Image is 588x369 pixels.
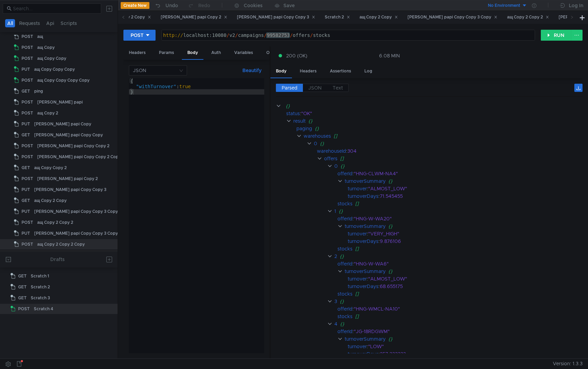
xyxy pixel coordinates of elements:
div: paging [296,125,312,132]
div: turnoverSummary [345,177,386,185]
div: Scratch 2 [31,282,50,292]
div: : [337,215,583,222]
div: ащ Copy Copy 2 [34,163,67,173]
div: turnoverDays [348,237,378,245]
div: 1 [334,207,336,215]
span: Version: 1.3.3 [553,359,583,369]
div: turnover [348,185,367,192]
div: : [348,343,583,350]
div: "HNG-W-WA6" [354,260,573,268]
div: ащ Copy 2 Copy 2 [37,217,73,228]
div: [PERSON_NAME] papi Copy Copy [34,130,103,140]
div: 4 [334,320,337,328]
div: 2 [334,252,337,260]
div: Variables [229,46,258,59]
div: [] [355,200,573,207]
span: POST [22,53,33,64]
div: : [337,305,583,313]
button: All [5,19,15,27]
div: {} [339,207,573,215]
button: RUN [541,30,571,41]
span: GET [22,163,30,173]
div: {} [308,117,573,125]
div: [] [334,132,574,140]
div: : [348,283,583,290]
div: ping [34,86,43,96]
div: turnoverDays [348,192,378,200]
div: : [348,350,583,358]
span: POST [22,141,33,151]
div: "ALMOST_LOW" [368,185,574,192]
span: JSON [308,85,322,91]
div: [] [355,245,573,252]
span: POST [22,75,33,85]
span: POST [22,108,33,118]
div: Scratch 2 [325,14,350,21]
div: ащ Copy 2 Copy 2 Copy [37,239,85,249]
div: : [286,110,583,117]
div: Scratch 1 [31,271,49,281]
div: {} [315,125,573,132]
span: PUT [22,184,30,195]
div: Save [283,3,295,8]
button: Requests [17,19,42,27]
div: Other [261,46,283,59]
div: {} [286,102,573,110]
div: [PERSON_NAME] papi Copy 2 [161,14,227,21]
div: {} [340,162,573,170]
span: Parsed [282,85,297,91]
div: turnover [348,275,367,283]
span: GET [22,130,30,140]
div: warehouseId [317,147,346,155]
div: Log [359,65,378,78]
div: turnoverSummary [345,268,386,275]
span: POST [22,42,33,53]
div: stocks [337,290,352,298]
div: ащ Copy 2 Copy 2 [507,14,549,21]
div: : [348,237,583,245]
span: Text [333,85,343,91]
div: ащ Copy 2 Copy [360,14,398,21]
div: 3 [334,298,337,305]
div: offerId [337,260,352,268]
div: [PERSON_NAME] papi Copy Copy 3 [34,184,106,195]
div: [PERSON_NAME] papi Copy Copy 3 Copy 2 [34,228,121,238]
div: No Environment [488,2,520,9]
span: POST [22,217,33,228]
div: offerId [337,305,352,313]
div: offerId [337,328,352,335]
span: POST [22,239,33,249]
div: Drafts [50,255,65,263]
div: {} [340,320,573,328]
span: POST [22,174,33,184]
div: ащ Copy Copy Copy Copy [37,75,90,85]
div: [PERSON_NAME] papi Copy [34,119,91,129]
div: [] [355,313,573,320]
div: offerId [337,170,352,177]
div: ащ Copy [37,42,55,53]
div: ащ Copy 2 Copy [34,195,67,206]
button: Undo [149,0,183,11]
div: "LOW" [368,343,574,350]
div: 68.655175 [380,283,574,290]
span: POST [22,97,33,107]
div: Cookies [244,1,263,10]
div: ащ Copy Copy [37,53,66,64]
div: {} [320,140,573,147]
div: POST [131,31,144,39]
div: [PERSON_NAME] papi [37,97,83,107]
div: 304 [347,147,574,155]
div: result [293,117,306,125]
span: PUT [22,64,30,74]
div: "HNG-CLWM-NA4" [354,170,573,177]
button: Redo [183,0,215,11]
div: {} [388,268,575,275]
div: Scratch 3 [31,293,50,303]
div: [PERSON_NAME] papi Copy Copy 3 Copy [407,14,497,21]
span: GET [22,86,30,96]
div: 0 [334,162,338,170]
div: {} [388,335,575,343]
div: 257.333333 [380,350,574,358]
div: "ALMOST_LOW" [368,275,574,283]
span: GET [18,271,27,281]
